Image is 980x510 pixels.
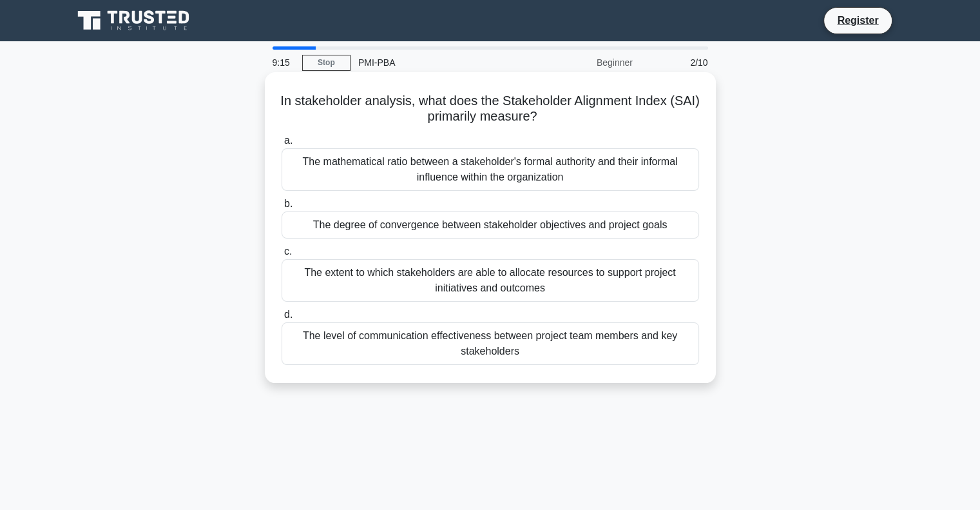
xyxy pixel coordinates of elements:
div: 9:15 [265,50,302,75]
div: The extent to which stakeholders are able to allocate resources to support project initiatives an... [282,259,699,302]
div: PMI-PBA [351,50,528,75]
a: Register [829,12,886,28]
span: a. [284,135,293,146]
div: The level of communication effectiveness between project team members and key stakeholders [282,322,699,365]
span: b. [284,198,293,209]
div: Beginner [528,50,640,75]
a: Stop [302,55,351,71]
div: The degree of convergence between stakeholder objectives and project goals [282,211,699,239]
span: c. [284,246,292,257]
div: 2/10 [640,50,716,75]
div: The mathematical ratio between a stakeholder's formal authority and their informal influence with... [282,148,699,191]
h5: In stakeholder analysis, what does the Stakeholder Alignment Index (SAI) primarily measure? [280,93,700,125]
span: d. [284,309,293,320]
